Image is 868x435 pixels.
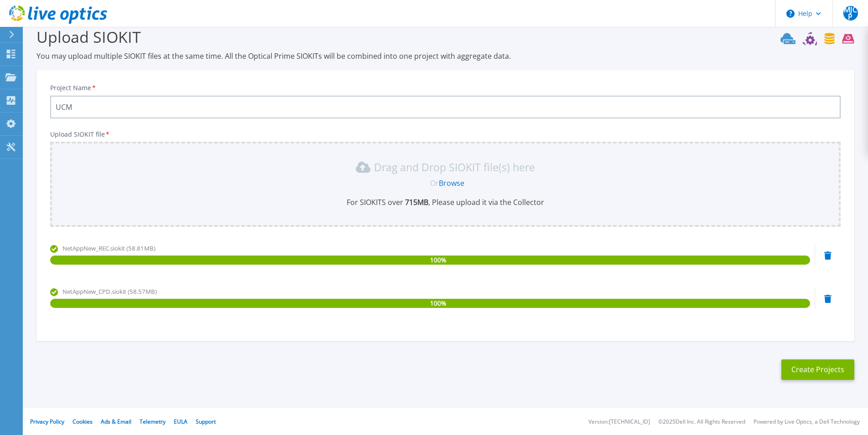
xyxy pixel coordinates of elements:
p: Upload SIOKIT file [50,131,841,138]
a: EULA [174,418,187,425]
h3: Upload SIOKIT [36,26,854,47]
li: Version: [TECHNICAL_ID] [588,419,650,425]
span: NetAppNew_REC.siokit (58.81MB) [62,244,156,252]
span: Or [430,178,439,188]
label: Project Name [50,85,97,91]
span: 100 % [430,256,446,265]
input: Enter Project Name [50,96,841,118]
div: Drag and Drop SIOKIT file(s) here OrBrowseFor SIOKITS over 715MB, Please upload it via the Collector [56,160,835,207]
span: 100 % [430,299,446,308]
li: © 2025 Dell Inc. All Rights Reserved [658,419,745,425]
button: Create Projects [781,359,854,380]
span: NetAppNew_CPD.siokit (58.57MB) [62,287,157,296]
a: Support [196,418,216,425]
p: You may upload multiple SIOKIT files at the same time. All the Optical Prime SIOKITs will be comb... [36,51,854,61]
a: Ads & Email [101,418,131,425]
b: 715 MB [403,197,428,207]
span: MJCP [843,6,858,20]
a: Browse [439,178,464,188]
a: Privacy Policy [30,418,64,425]
p: Drag and Drop SIOKIT file(s) here [374,163,535,172]
li: Powered by Live Optics, a Dell Technology [754,419,860,425]
a: Cookies [73,418,93,425]
p: For SIOKITS over , Please upload it via the Collector [56,197,835,207]
a: Telemetry [140,418,166,425]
